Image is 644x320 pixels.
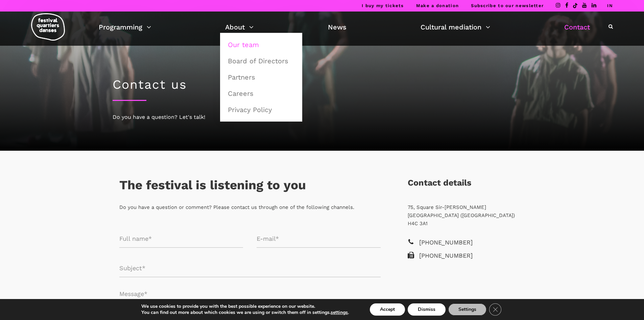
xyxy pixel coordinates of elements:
font: Careers [228,89,254,98]
font: The festival is listening to you [119,178,306,192]
a: Programming [99,21,151,33]
font: Partners [228,73,255,81]
a: Careers [224,86,299,101]
a: Contact [564,21,590,33]
a: Our team [224,37,299,52]
input: Subject* [119,259,381,277]
font: Board of Directors [228,57,288,65]
font: . [348,309,349,316]
button: Settings [448,303,486,316]
a: Board of Directors [224,53,299,69]
font: [PHONE_NUMBER] [419,252,473,259]
a: Subscribe to our newsletter [471,3,544,8]
a: I buy my tickets [362,3,404,8]
a: News [328,21,347,33]
button: Close GDPR Cookie Banner [489,303,501,316]
font: Dismiss [418,306,435,313]
button: Accept [370,303,405,316]
font: Programming [99,23,142,31]
font: Contact details [408,178,471,188]
font: Do you have a question or comment? Please contact us through one of the following channels. [119,204,354,210]
font: 75, Square Sir-[PERSON_NAME] [408,204,486,210]
font: About [225,23,245,31]
input: E-mail* [257,230,381,248]
img: logo-fqd-med [31,13,65,41]
input: Full name* [119,230,243,248]
font: [PHONE_NUMBER] [419,239,473,246]
a: About [225,21,254,33]
font: Contact us [113,77,187,92]
font: Accept [380,306,395,313]
a: Make a donation [416,3,459,8]
font: Do you have a question? Let's talk! [113,114,205,120]
font: Settings [458,306,476,313]
a: Cultural mediation [421,21,490,33]
a: Privacy Policy [224,102,299,118]
font: Privacy Policy [228,106,272,114]
font: Our team [228,41,259,49]
font: Cultural mediation [421,23,481,31]
font: Contact [564,23,590,31]
font: News [328,23,347,31]
font: We use cookies to provide you with the best possible experience on our website. [141,303,315,310]
font: You can find out more about which cookies we are using or switch them off in settings. [141,309,331,316]
button: settings [331,310,348,316]
a: IN [607,3,613,8]
font: [GEOGRAPHIC_DATA] ([GEOGRAPHIC_DATA]) H4C 3A1 [408,212,515,227]
a: Partners [224,69,299,85]
button: Dismiss [408,303,446,316]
